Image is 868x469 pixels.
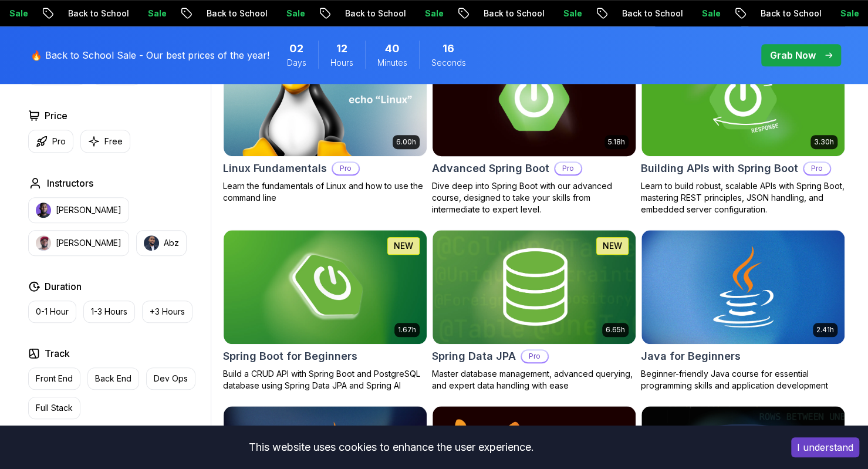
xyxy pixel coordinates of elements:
[427,39,640,158] img: Advanced Spring Boot card
[144,235,159,251] img: instructor img
[474,8,554,19] p: Back to School
[59,8,139,19] p: Back to School
[641,230,845,344] img: Java for Beginners card
[289,41,303,57] span: 2 Days
[47,176,93,190] h2: Instructors
[139,8,176,19] p: Sale
[336,8,416,19] p: Back to School
[816,325,834,335] p: 2.41h
[394,240,413,252] p: NEW
[277,8,315,19] p: Sale
[36,235,51,251] img: instructor img
[641,230,845,392] a: Java for Beginners card2.41hJava for BeginnersBeginner-friendly Java course for essential program...
[377,57,407,69] span: Minutes
[603,240,622,252] p: NEW
[336,41,347,57] span: 12 Hours
[31,48,269,62] p: 🔥 Back to School Sale - Our best prices of the year!
[28,230,129,256] button: instructor img[PERSON_NAME]
[606,325,625,335] p: 6.65h
[396,137,416,147] p: 6.00h
[791,437,859,457] button: Accept cookies
[223,348,357,365] h2: Spring Boot for Beginners
[28,130,73,153] button: Pro
[608,137,625,147] p: 5.18h
[804,163,830,174] p: Pro
[432,160,549,177] h2: Advanced Spring Boot
[223,42,427,204] a: Linux Fundamentals card6.00hLinux FundamentalsProLearn the fundamentals of Linux and how to use t...
[333,163,359,174] p: Pro
[28,197,129,223] button: instructor img[PERSON_NAME]
[56,204,121,216] p: [PERSON_NAME]
[416,8,453,19] p: Sale
[641,160,798,177] h2: Building APIs with Spring Boot
[142,301,192,323] button: +3 Hours
[28,301,76,323] button: 0-1 Hour
[56,237,121,249] p: [PERSON_NAME]
[83,301,135,323] button: 1-3 Hours
[164,237,179,249] p: Abz
[432,348,516,365] h2: Spring Data JPA
[146,367,195,390] button: Dev Ops
[154,373,188,384] p: Dev Ops
[433,230,636,344] img: Spring Data JPA card
[641,180,845,215] p: Learn to build robust, scalable APIs with Spring Boot, mastering REST principles, JSON handling, ...
[522,350,548,362] p: Pro
[223,368,427,392] p: Build a CRUD API with Spring Boot and PostgreSQL database using Spring Data JPA and Spring AI
[36,373,73,384] p: Front End
[330,57,353,69] span: Hours
[641,348,741,365] h2: Java for Beginners
[87,367,139,390] button: Back End
[9,434,774,460] div: This website uses cookies to enhance the user experience.
[28,367,80,390] button: Front End
[224,230,427,344] img: Spring Boot for Beginners card
[432,42,636,215] a: Advanced Spring Boot card5.18hAdvanced Spring BootProDive deep into Spring Boot with our advanced...
[554,8,592,19] p: Sale
[693,8,730,19] p: Sale
[150,306,185,318] p: +3 Hours
[28,397,80,419] button: Full Stack
[95,373,131,384] p: Back End
[751,8,831,19] p: Back to School
[814,137,834,147] p: 3.30h
[555,163,581,174] p: Pro
[80,130,130,153] button: Free
[223,160,327,177] h2: Linux Fundamentals
[223,230,427,392] a: Spring Boot for Beginners card1.67hNEWSpring Boot for BeginnersBuild a CRUD API with Spring Boot ...
[104,136,123,147] p: Free
[770,48,816,62] p: Grab Now
[36,203,51,218] img: instructor img
[224,42,427,156] img: Linux Fundamentals card
[45,279,82,293] h2: Duration
[432,230,636,392] a: Spring Data JPA card6.65hNEWSpring Data JPAProMaster database management, advanced querying, and ...
[287,57,306,69] span: Days
[91,306,127,318] p: 1-3 Hours
[136,230,187,256] button: instructor imgAbz
[641,42,845,156] img: Building APIs with Spring Boot card
[385,41,400,57] span: 40 Minutes
[52,136,66,147] p: Pro
[398,325,416,335] p: 1.67h
[45,109,67,123] h2: Price
[223,180,427,204] p: Learn the fundamentals of Linux and how to use the command line
[443,41,454,57] span: 16 Seconds
[36,306,69,318] p: 0-1 Hour
[36,402,73,414] p: Full Stack
[641,368,845,392] p: Beginner-friendly Java course for essential programming skills and application development
[197,8,277,19] p: Back to School
[431,57,466,69] span: Seconds
[432,180,636,215] p: Dive deep into Spring Boot with our advanced course, designed to take your skills from intermedia...
[641,42,845,215] a: Building APIs with Spring Boot card3.30hBuilding APIs with Spring BootProLearn to build robust, s...
[45,346,70,360] h2: Track
[432,368,636,392] p: Master database management, advanced querying, and expert data handling with ease
[613,8,693,19] p: Back to School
